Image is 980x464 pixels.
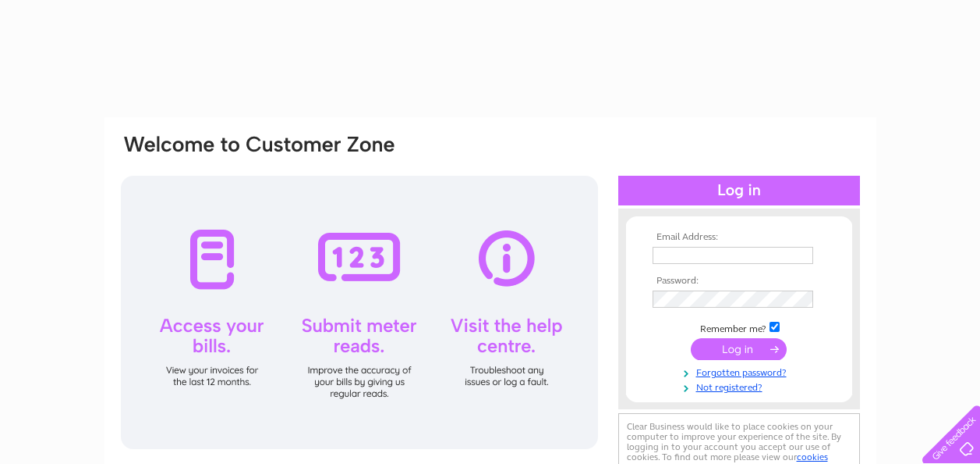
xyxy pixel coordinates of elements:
[649,232,830,243] th: Email Address:
[653,379,830,394] a: Not registered?
[653,364,830,379] a: Forgotten password?
[691,338,787,360] input: Submit
[649,319,830,335] td: Remember me?
[649,276,830,287] th: Password:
